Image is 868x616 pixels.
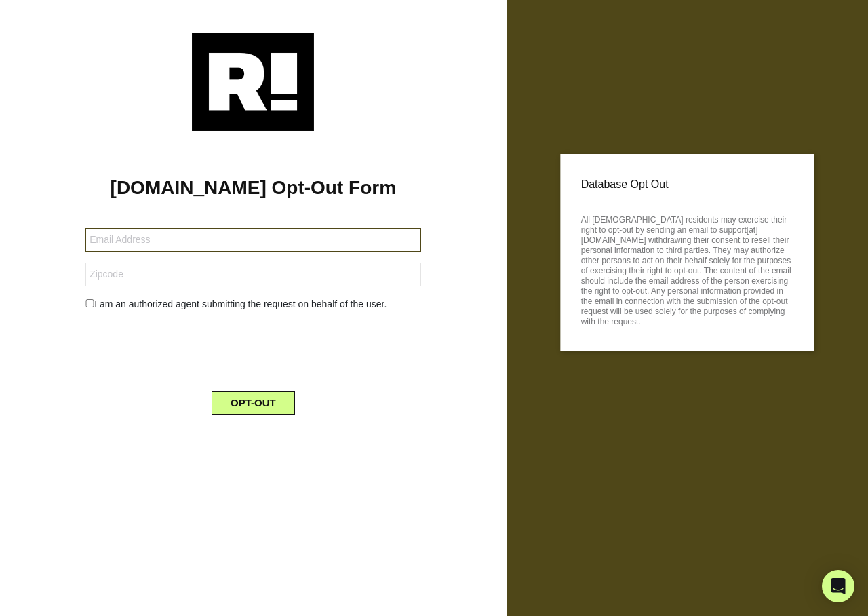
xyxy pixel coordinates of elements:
h1: [DOMAIN_NAME] Opt-Out Form [20,176,486,199]
button: OPT-OUT [212,391,295,415]
input: Zipcode [85,263,420,286]
iframe: reCAPTCHA [150,322,356,375]
input: Email Address [85,228,420,252]
p: Database Opt Out [581,174,793,195]
div: I am an authorized agent submitting the request on behalf of the user. [75,297,431,311]
img: Retention.com [192,33,314,131]
p: All [DEMOGRAPHIC_DATA] residents may exercise their right to opt-out by sending an email to suppo... [581,211,793,327]
div: Open Intercom Messenger [822,570,854,602]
